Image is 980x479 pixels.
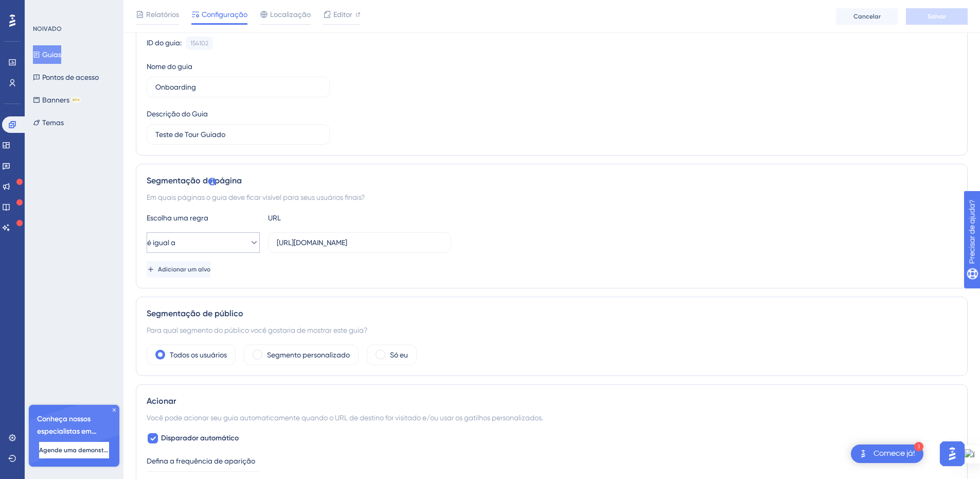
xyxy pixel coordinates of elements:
[147,414,543,422] font: Você pode acionar seu guia automaticamente quando o URL de destino for visitado e/ou usar os gati...
[917,444,920,450] font: 1
[39,447,121,454] font: Agende uma demonstração
[190,40,208,47] font: 154102
[33,25,62,32] font: NOIVADO
[73,98,80,101] font: BETA
[147,62,192,71] font: Nome do guia
[147,309,243,318] font: Segmentação de público
[267,351,350,359] font: Segmento personalizado
[333,10,352,19] font: Editor
[906,8,968,25] button: Salvar
[147,110,208,118] font: Descrição do Guia
[390,351,408,359] font: Só eu
[42,50,61,59] font: Guias
[158,266,210,273] font: Adicionar um alvo
[147,238,175,247] font: é igual a
[33,113,64,132] button: Temas
[857,448,869,460] img: imagem-do-lançador-texto-alternativo
[928,13,946,20] font: Salvar
[147,261,210,278] button: Adicionar um alvo
[874,449,915,457] font: Comece já!
[42,118,64,127] font: Temas
[33,45,61,64] button: Guias
[270,10,311,19] font: Localização
[42,73,99,81] font: Pontos de acesso
[147,39,182,47] font: ID do guia:
[170,351,227,359] font: Todos os usuários
[39,442,109,458] button: Agende uma demonstração
[37,415,97,448] font: Conheça nossos especialistas em integração 🎧
[268,214,281,222] font: URL
[42,96,69,104] font: Banners
[277,237,442,248] input: seusite.com/caminho
[147,396,176,406] font: Acionar
[836,8,898,25] button: Cancelar
[147,214,208,222] font: Escolha uma regra
[147,457,255,465] font: Defina a frequência de aparição
[147,176,242,185] font: Segmentação de página
[146,10,179,19] font: Relatórios
[147,232,260,253] button: é igual a
[24,5,88,12] font: Precisar de ajuda?
[147,193,365,201] font: Em quais páginas o guia deve ficar visível para seus usuários finais?
[161,434,239,442] font: Disparador automático
[33,91,81,109] button: BannersBETA
[155,129,321,140] input: Digite a descrição do seu guia aqui
[33,68,99,87] button: Pontos de acesso
[147,326,367,334] font: Para qual segmento do público você gostaria de mostrar este guia?
[853,13,881,20] font: Cancelar
[202,10,247,19] font: Configuração
[851,444,923,463] div: Abra a lista de verificação Comece!, módulos restantes: 1
[937,438,968,469] iframe: Iniciador do Assistente de IA do UserGuiding
[155,81,321,93] input: Digite o nome do seu guia aqui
